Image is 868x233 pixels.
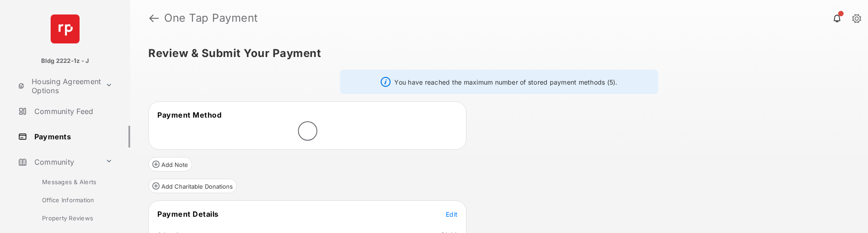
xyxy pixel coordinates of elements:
[157,110,222,119] span: Payment Method
[164,13,258,24] strong: One Tap Payment
[14,151,102,173] a: Community
[446,210,458,218] span: Edit
[14,100,130,122] a: Community Feed
[148,179,237,193] button: Add Charitable Donations
[17,173,130,191] a: Messages & Alerts
[340,70,658,94] div: You have reached the maximum number of stored payment methods (5).
[446,209,458,219] button: Edit
[17,209,130,227] a: Property Reviews
[157,209,219,219] span: Payment Details
[14,126,130,147] a: Payments
[17,191,130,209] a: Office Information
[41,57,90,66] p: Bldg 2222-1z - J
[14,75,102,97] a: Housing Agreement Options
[51,14,80,43] img: svg+xml;base64,PHN2ZyB4bWxucz0iaHR0cDovL3d3dy53My5vcmcvMjAwMC9zdmciIHdpZHRoPSI2NCIgaGVpZ2h0PSI2NC...
[148,157,192,171] button: Add Note
[148,48,843,59] h5: Review & Submit Your Payment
